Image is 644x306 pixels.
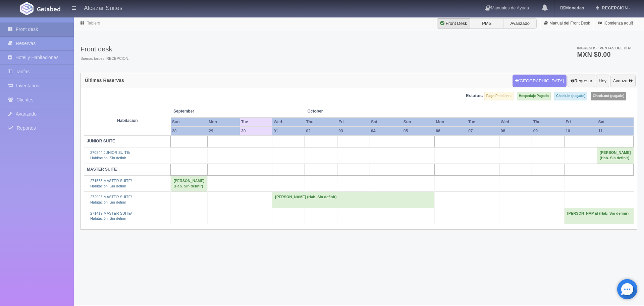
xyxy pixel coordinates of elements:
[577,51,631,58] h3: MXN $0.00
[171,118,207,127] th: Sun
[564,127,597,136] th: 10
[591,92,626,100] label: Check-out (pagado)
[600,5,628,10] span: RECEPCION
[466,93,483,99] label: Estatus:
[171,127,207,136] th: 28
[20,2,34,15] img: Getabed
[90,179,132,188] a: 271555 MASTER SUITE/Habitación: Sin definir
[467,127,499,136] th: 07
[80,45,129,53] h3: Front desk
[597,127,634,136] th: 11
[503,18,537,29] label: Avanzado
[470,18,503,29] label: PMS
[467,118,499,127] th: Tue
[337,118,370,127] th: Fri
[597,147,634,164] td: [PERSON_NAME] (Hab. Sin definir)
[84,3,122,12] h4: Alcazar Suites
[240,127,272,136] th: 30
[272,127,305,136] th: 01
[594,17,637,30] a: ¡Comienza aquí!
[577,46,631,50] span: Ingresos / Ventas del día
[87,139,115,143] b: JUNIOR SUITE
[308,108,367,114] span: October
[560,5,584,10] b: Monedas
[305,118,337,127] th: Thu
[484,92,514,100] label: Pago Pendiente
[37,6,60,11] img: Getabed
[272,118,305,127] th: Wed
[171,175,207,191] td: [PERSON_NAME] (Hab. Sin definir)
[532,127,565,136] th: 09
[87,21,100,26] a: Tablero
[90,150,130,160] a: 270844 JUNIOR SUITE/Habitación: Sin definir
[554,92,587,100] label: Check-in (pagado)
[80,56,129,61] span: Buenas tardes, RECEPCION.
[513,75,567,87] button: [GEOGRAPHIC_DATA]
[499,118,532,127] th: Wed
[207,127,240,136] th: 29
[434,118,467,127] th: Mon
[532,118,565,127] th: Thu
[207,118,240,127] th: Mon
[240,118,272,127] th: Tue
[90,211,132,221] a: 271419 MASTER SUITE/Habitación: Sin definir
[499,127,532,136] th: 08
[305,127,337,136] th: 02
[173,108,237,114] span: September
[402,127,435,136] th: 05
[85,78,124,83] h4: Últimas Reservas
[564,118,597,127] th: Fri
[568,75,595,87] button: Regresar
[272,192,435,208] td: [PERSON_NAME] (Hab. Sin definir)
[87,167,117,172] b: MASTER SUITE
[610,75,636,87] button: Avanzar
[370,127,402,136] th: 04
[596,75,609,87] button: Hoy
[90,195,132,204] a: 272995 MASTER SUITE/Habitación: Sin definir
[517,92,551,100] label: Hospedaje Pagado
[540,17,594,30] a: Manual del Front Desk
[402,118,435,127] th: Sun
[437,18,470,29] label: Front Desk
[564,208,633,224] td: [PERSON_NAME] (Hab. Sin definir)
[117,118,138,123] strong: Habitación
[434,127,467,136] th: 06
[337,127,370,136] th: 03
[370,118,402,127] th: Sat
[597,118,634,127] th: Sat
